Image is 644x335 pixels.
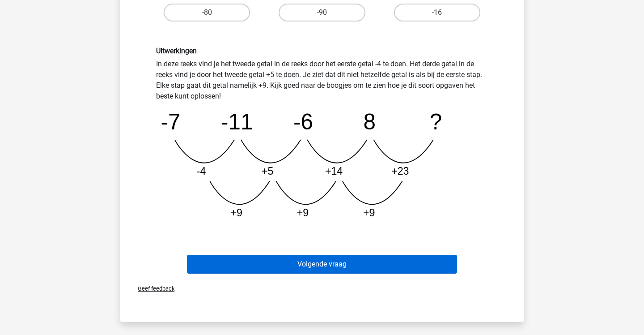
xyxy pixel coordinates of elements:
[197,165,206,177] tspan: -4
[364,207,375,219] tspan: +9
[262,165,273,177] tspan: +5
[325,165,343,177] tspan: +14
[221,109,253,134] tspan: -11
[293,109,313,134] tspan: -6
[164,4,250,21] label: -80
[297,207,309,219] tspan: +9
[149,47,495,226] div: In deze reeks vind je het tweede getal in de reeks door het eerste getal -4 te doen. Het derde ge...
[364,109,376,134] tspan: 8
[156,47,488,55] h6: Uitwerkingen
[394,4,480,21] label: -16
[231,207,242,219] tspan: +9
[392,165,409,177] tspan: +23
[187,255,458,274] button: Volgende vraag
[131,285,174,292] span: Geef feedback
[279,4,365,21] label: -90
[430,109,442,134] tspan: ?
[161,109,180,134] tspan: -7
